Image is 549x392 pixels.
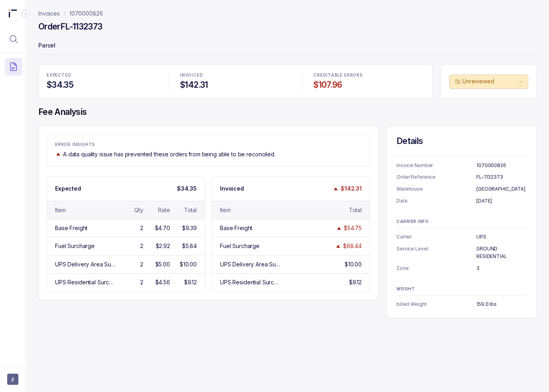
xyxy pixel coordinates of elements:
div: $54.75 [344,224,362,232]
p: 3 [476,264,527,272]
div: $5.00 [155,260,170,268]
p: Warehouse [396,185,476,193]
p: Service Level [396,245,476,260]
p: GROUND RESIDENTIAL [476,245,527,260]
button: User initials [7,374,18,385]
p: Invoiced [220,185,244,193]
img: trend image [336,225,342,231]
h4: $142.31 [180,79,291,91]
h4: $107.96 [313,79,424,91]
div: $10.00 [345,260,362,268]
nav: breadcrumb [38,10,103,18]
p: Date [396,197,476,205]
div: UPS Delivery Area Surcharge Extended [55,260,117,268]
p: Carrier [396,233,476,241]
p: UPS [476,233,527,241]
p: [DATE] [476,197,527,205]
ul: Information Summary [396,162,527,205]
p: $34.35 [177,185,197,193]
div: Base Freight [220,224,252,232]
p: A data quality issue has prevented these orders from being able to be reconciled. [63,150,275,158]
p: EXPECTED [47,73,158,78]
p: ERROR INSIGHTS [55,142,362,147]
div: $4.56 [155,278,170,286]
div: Rate [158,206,170,214]
h4: Order FL-1132373 [38,21,103,32]
p: [GEOGRAPHIC_DATA] [476,185,527,193]
div: Total [349,206,362,214]
div: $4.70 [155,224,170,232]
img: trend image [55,151,61,157]
p: Zone [396,264,476,272]
img: trend image [335,243,341,249]
div: $68.44 [343,242,362,250]
ul: Information Summary [396,300,527,308]
h4: Fee Analysis [38,106,537,118]
div: UPS Residential Surcharge [55,278,117,286]
div: Item [55,206,65,214]
p: 159.0 lbs [476,300,527,308]
div: $9.39 [182,224,197,232]
div: Collapse Icon [21,9,30,18]
p: $142.31 [341,185,362,193]
p: CREDITABLE ERRORS [313,73,424,78]
p: WEIGHT [396,287,527,292]
p: INVOICED [180,73,291,78]
div: UPS Residential Surcharge [220,278,281,286]
div: $5.84 [182,242,197,250]
div: Fuel Surcharge [220,242,260,250]
a: 1070000826 [69,10,103,18]
div: Base Freight [55,224,87,232]
button: Menu Icon Button MagnifyingGlassIcon [5,30,22,48]
img: trend image [333,186,339,192]
p: CARRIER INFO [396,219,527,224]
p: 1070000826 [476,162,527,169]
div: Fuel Surcharge [55,242,95,250]
div: Item [220,206,230,214]
div: $9.12 [184,278,197,286]
div: 2 [140,224,143,232]
div: Qty [134,206,143,214]
div: $9.12 [349,278,362,286]
div: 2 [140,242,143,250]
p: Unreviewed [462,77,517,85]
h4: $34.35 [47,79,158,91]
p: Expected [55,185,81,193]
div: 2 [140,278,143,286]
p: Invoice Number [396,162,476,169]
p: billed Weight [396,300,476,308]
div: 2 [140,260,143,268]
p: Order Reference [396,173,476,181]
p: FL-1132373 [476,173,527,181]
div: $10.00 [180,260,197,268]
div: Total [184,206,197,214]
button: Unreviewed [449,75,528,89]
ul: Information Summary [396,233,527,272]
div: UPS Delivery Area Surcharge Extended [220,260,281,268]
h4: Details [396,136,527,147]
a: Invoices [38,10,60,18]
div: $2.92 [156,242,170,250]
p: Parcel [38,38,537,54]
button: Menu Icon Button DocumentTextIcon [5,58,22,75]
